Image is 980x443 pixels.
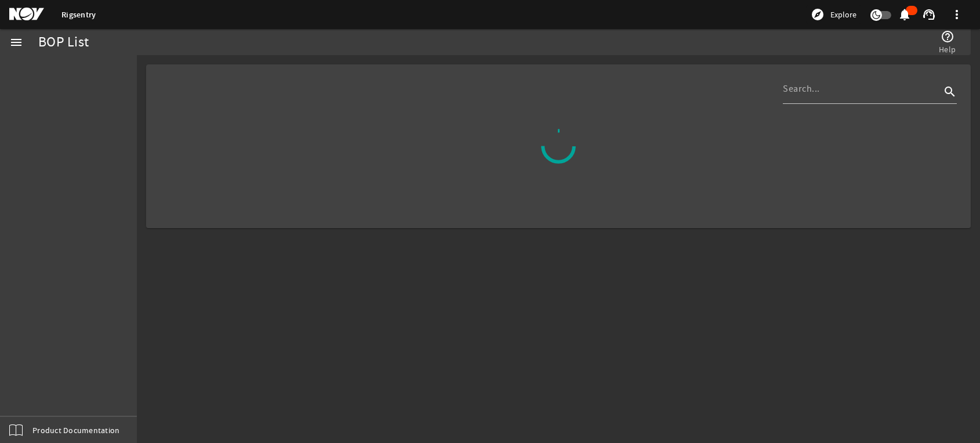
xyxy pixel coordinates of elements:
[943,85,957,99] i: search
[943,1,971,28] button: more_vert
[939,44,956,55] span: Help
[941,30,954,44] mat-icon: help_outline
[806,5,861,24] button: Explore
[38,37,89,48] div: BOP List
[830,9,856,20] span: Explore
[32,424,119,436] span: Product Documentation
[783,82,941,96] input: Search...
[898,8,912,21] mat-icon: notifications
[811,8,825,21] mat-icon: explore
[922,8,936,21] mat-icon: support_agent
[61,9,96,20] a: Rigsentry
[9,35,23,49] mat-icon: menu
